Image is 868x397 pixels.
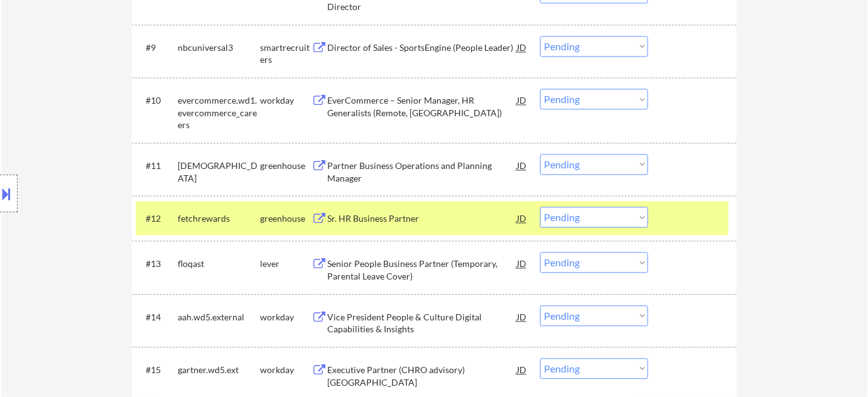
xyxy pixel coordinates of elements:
div: lever [260,258,312,270]
div: #14 [146,311,168,324]
div: JD [516,305,528,328]
div: Director of Sales - SportsEngine (People Leader) [327,41,517,54]
div: workday [260,94,312,107]
div: aah.wd5.external [178,311,260,324]
div: JD [516,89,528,111]
div: JD [516,207,528,229]
div: #15 [146,364,168,376]
div: smartrecruiters [260,41,312,66]
div: greenhouse [260,160,312,172]
div: greenhouse [260,212,312,225]
div: JD [516,154,528,177]
div: EverCommerce – Senior Manager, HR Generalists (Remote, [GEOGRAPHIC_DATA]) [327,94,517,119]
div: #9 [146,41,168,54]
div: workday [260,364,312,376]
div: Sr. HR Business Partner [327,212,517,225]
div: nbcuniversal3 [178,41,260,54]
div: JD [516,358,528,381]
div: JD [516,36,528,58]
div: Executive Partner (CHRO advisory) [GEOGRAPHIC_DATA] [327,364,517,388]
div: Vice President People & Culture Digital Capabilities & Insights [327,311,517,335]
div: workday [260,311,312,324]
div: Senior People Business Partner (Temporary, Parental Leave Cover) [327,258,517,282]
div: Partner Business Operations and Planning Manager [327,160,517,184]
div: JD [516,252,528,275]
div: gartner.wd5.ext [178,364,260,376]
